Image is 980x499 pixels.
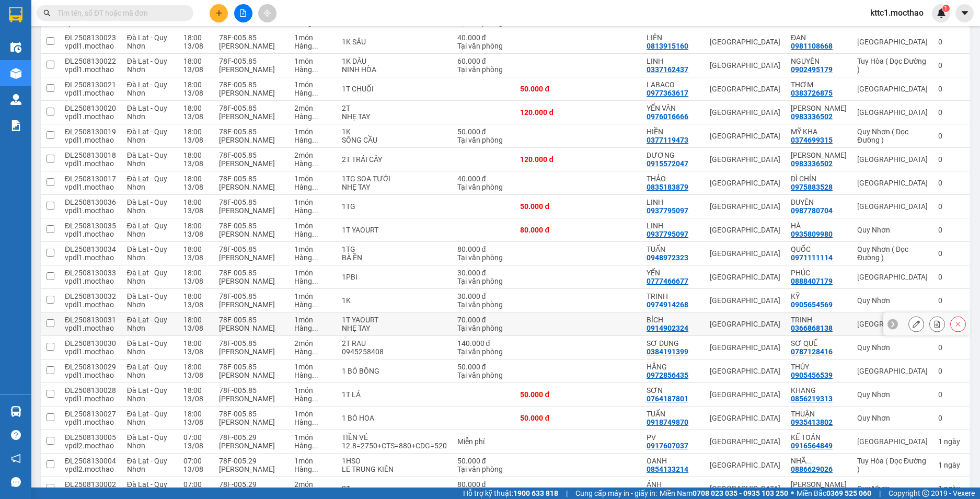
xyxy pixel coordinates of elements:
div: 0974914268 [647,300,688,309]
div: 1TG [342,202,447,211]
div: [GEOGRAPHIC_DATA] [710,132,780,140]
div: 18:00 [183,222,209,230]
div: 18:00 [183,339,209,347]
span: ... [312,89,318,97]
div: 0902495179 [791,65,833,74]
div: 0 [938,179,964,187]
div: NHẸ TAY [342,183,447,191]
span: Đà Lạt - Quy Nhơn [127,80,167,97]
span: Đà Lạt - Quy Nhơn [127,175,167,191]
div: [GEOGRAPHIC_DATA] [857,273,928,281]
div: Hàng thông thường [294,89,331,97]
div: 0377119473 [647,136,688,144]
div: [GEOGRAPHIC_DATA] [710,155,780,164]
div: LIÊN [647,33,699,42]
div: PHÚC [791,269,847,277]
div: 0366868138 [791,324,833,332]
div: 70.000 đ [457,316,510,324]
div: 78F-005.85 [219,198,284,206]
div: GIA BẢO [791,104,847,112]
div: [PERSON_NAME] [219,42,284,50]
span: ... [312,230,318,238]
div: [PERSON_NAME] [219,136,284,144]
span: Đà Lạt - Quy Nhơn [127,245,167,262]
div: ĐL2508130032 [65,292,117,300]
div: 140.000 đ [457,339,510,347]
div: [GEOGRAPHIC_DATA] [710,61,780,69]
div: vpdl1.mocthao [65,277,117,285]
span: Đà Lạt - Quy Nhơn [127,339,167,356]
span: Đà Lạt - Quy Nhơn [127,151,167,168]
div: 13/08 [183,230,209,238]
div: 2 món [294,104,331,112]
div: 40.000 đ [457,175,510,183]
div: vpdl1.mocthao [65,159,117,168]
div: LINH [647,198,699,206]
button: plus [210,4,228,22]
div: LINH [647,222,699,230]
div: Hàng thông thường [294,206,331,215]
div: 18:00 [183,175,209,183]
div: Tại văn phòng [457,300,510,309]
div: 78F-005.85 [219,245,284,253]
div: GIA BẢO [791,151,847,159]
div: 1 món [294,292,331,300]
div: ĐL2508130017 [65,175,117,183]
div: vpdl1.mocthao [65,112,117,121]
div: Hàng thông thường [294,230,331,238]
div: [PERSON_NAME] [219,300,284,309]
div: 0 [938,38,964,46]
div: [GEOGRAPHIC_DATA] [857,320,928,328]
div: SƠ QUẾ [791,339,847,347]
div: 80.000 đ [520,226,578,234]
div: 0935809980 [791,230,833,238]
div: ĐAN [791,33,847,42]
div: 0 [938,296,964,305]
div: 30.000 đ [457,269,510,277]
div: 1T YAOURT [342,316,447,324]
div: SƠ DUNG [647,339,699,347]
div: Tại văn phòng [457,347,510,356]
span: Đà Lạt - Quy Nhơn [127,198,167,215]
div: 18:00 [183,104,209,112]
span: 1 [944,5,948,12]
div: Tại văn phòng [457,136,510,144]
div: 2 món [294,151,331,159]
div: [PERSON_NAME] [219,112,284,121]
div: 1 món [294,222,331,230]
div: [GEOGRAPHIC_DATA] [710,273,780,281]
div: NHẸ TAY [342,324,447,332]
div: 18:00 [183,127,209,136]
div: [GEOGRAPHIC_DATA] [710,296,780,305]
div: [GEOGRAPHIC_DATA] [857,38,928,46]
img: solution-icon [10,120,21,131]
span: Đà Lạt - Quy Nhơn [127,57,167,74]
div: 0888407179 [791,277,833,285]
div: vpdl1.mocthao [65,253,117,262]
div: 0 [938,249,964,258]
div: ĐL2508130033 [65,269,117,277]
div: BÍCH [647,316,699,324]
div: ĐL2508130021 [65,80,117,89]
div: 1K [342,127,447,136]
div: 0915572047 [647,159,688,168]
div: 78F-005.85 [219,269,284,277]
div: 0835183879 [647,183,688,191]
div: Quy Nhơn [857,296,928,305]
div: 1 món [294,198,331,206]
div: [PERSON_NAME] [219,206,284,215]
div: DÌ CHÍN [791,175,847,183]
div: [GEOGRAPHIC_DATA] [857,202,928,211]
div: HÀ [791,222,847,230]
div: NINH HÒA [342,65,447,74]
div: 0987780704 [791,206,833,215]
div: 0 [938,132,964,140]
div: [PERSON_NAME] [219,277,284,285]
div: 18:00 [183,33,209,42]
div: DUYÊN [791,198,847,206]
div: SÔNG CẦU [342,136,447,144]
div: 0948972323 [647,253,688,262]
span: ... [312,300,318,309]
span: ... [312,253,318,262]
div: [PERSON_NAME] [219,230,284,238]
